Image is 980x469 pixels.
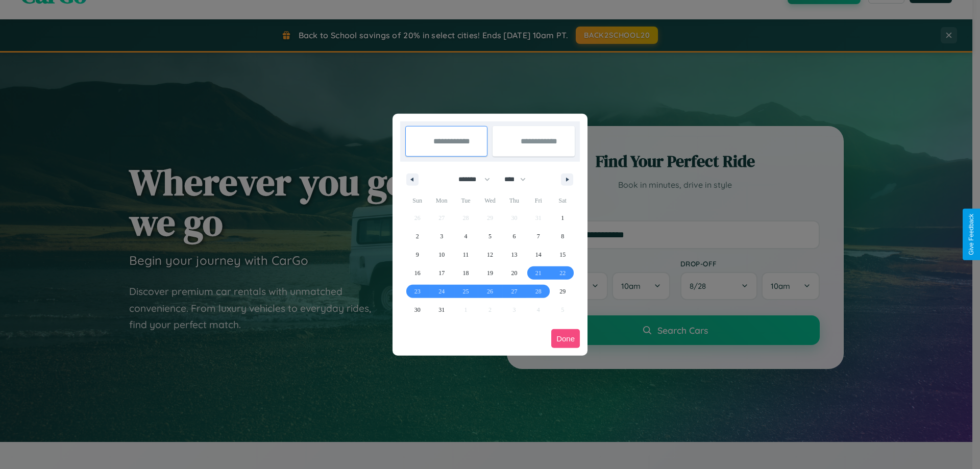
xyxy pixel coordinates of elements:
[463,245,469,264] span: 11
[440,227,443,245] span: 3
[429,227,453,245] button: 3
[416,227,419,245] span: 2
[526,264,550,282] button: 21
[487,264,493,282] span: 19
[561,209,564,227] span: 1
[429,192,453,209] span: Mon
[535,245,542,264] span: 14
[551,264,575,282] button: 22
[429,301,453,319] button: 31
[488,227,492,245] span: 5
[551,227,575,245] button: 8
[551,329,580,348] button: Done
[438,282,445,301] span: 24
[526,227,550,245] button: 7
[502,192,526,209] span: Thu
[463,264,469,282] span: 18
[405,192,429,209] span: Sun
[511,245,517,264] span: 13
[438,264,445,282] span: 17
[454,264,478,282] button: 18
[502,282,526,301] button: 27
[438,245,445,264] span: 10
[405,227,429,245] button: 2
[559,282,566,301] span: 29
[551,192,575,209] span: Sat
[537,227,540,245] span: 7
[526,245,550,264] button: 14
[535,264,542,282] span: 21
[502,245,526,264] button: 13
[559,264,566,282] span: 22
[487,245,493,264] span: 12
[429,245,453,264] button: 10
[478,192,502,209] span: Wed
[478,245,502,264] button: 12
[561,227,564,245] span: 8
[454,227,478,245] button: 4
[551,282,575,301] button: 29
[405,301,429,319] button: 30
[429,282,453,301] button: 24
[478,227,502,245] button: 5
[454,192,478,209] span: Tue
[487,282,493,301] span: 26
[454,282,478,301] button: 25
[464,227,468,245] span: 4
[405,264,429,282] button: 16
[559,245,566,264] span: 15
[968,214,975,255] div: Give Feedback
[463,282,469,301] span: 25
[416,245,419,264] span: 9
[511,264,517,282] span: 20
[478,282,502,301] button: 26
[478,264,502,282] button: 19
[405,245,429,264] button: 9
[438,301,445,319] span: 31
[526,192,550,209] span: Fri
[414,301,421,319] span: 30
[405,282,429,301] button: 23
[551,209,575,227] button: 1
[502,264,526,282] button: 20
[512,227,516,245] span: 6
[414,282,421,301] span: 23
[535,282,542,301] span: 28
[551,245,575,264] button: 15
[511,282,517,301] span: 27
[414,264,421,282] span: 16
[429,264,453,282] button: 17
[454,245,478,264] button: 11
[502,227,526,245] button: 6
[526,282,550,301] button: 28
